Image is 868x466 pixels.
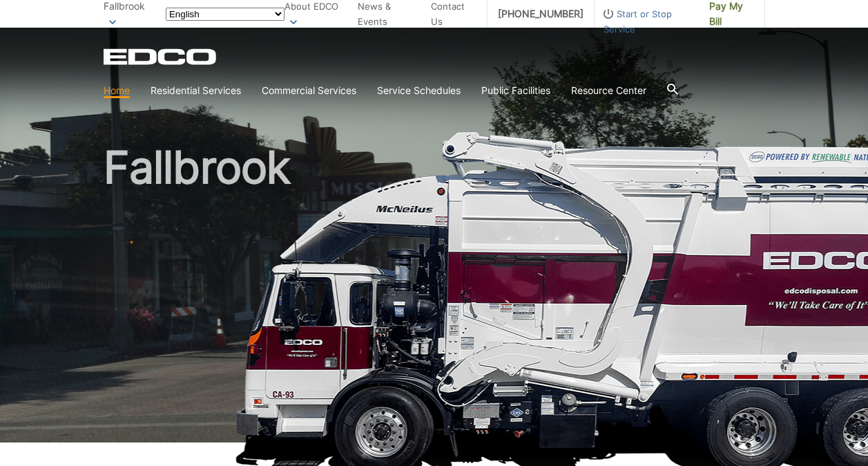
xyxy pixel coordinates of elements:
a: EDCD logo. Return to the homepage. [104,48,218,65]
a: Public Facilities [481,83,550,98]
a: Service Schedules [377,83,461,98]
a: Residential Services [151,83,241,98]
a: Home [104,83,130,98]
a: Resource Center [571,83,646,98]
h1: Fallbrook [104,145,765,449]
a: Commercial Services [262,83,356,98]
select: Select a language [166,8,284,21]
